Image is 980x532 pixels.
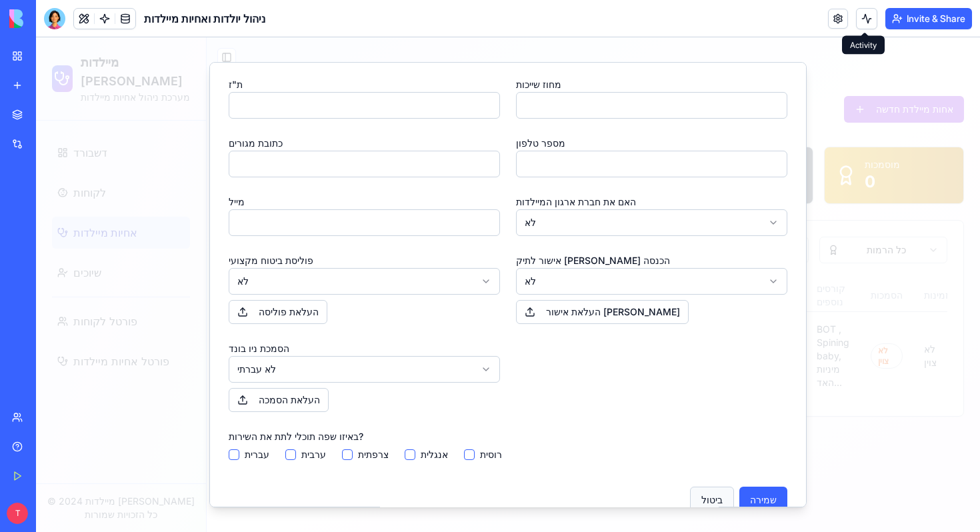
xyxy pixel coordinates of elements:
label: עברית [209,413,233,422]
label: האם את חברת ארגון המיילדות [480,159,600,170]
label: אנגלית [385,413,412,422]
span: ניהול יולדות ואחיות מיילדות [144,11,265,27]
label: כתובת מגורים [193,100,247,111]
label: הסמכת ניו בונד [193,305,253,317]
label: מייל [193,159,209,170]
label: ערבית [265,413,290,422]
button: העלאת הסמכה [193,351,293,375]
label: רוסית [444,413,466,422]
div: Activity [842,36,885,55]
label: מספר טלפון [480,100,529,111]
label: באיזו שפה תוכלי לתת את השירות? [193,393,327,405]
label: ת"ז [193,41,207,53]
img: logo [9,9,92,28]
label: מחוז שייכות [480,41,525,53]
button: העלאת פוליסה [193,263,291,287]
label: אישור לתיק [PERSON_NAME] הכנסה [480,217,634,229]
span: T [7,503,28,524]
button: Invite & Share [885,8,972,29]
button: ביטול [654,449,698,476]
button: שמירה [703,449,751,476]
button: העלאת אישור [PERSON_NAME] [480,263,653,287]
label: צרפתית [322,413,353,422]
label: פוליסת ביטוח מקצועי [193,217,277,229]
